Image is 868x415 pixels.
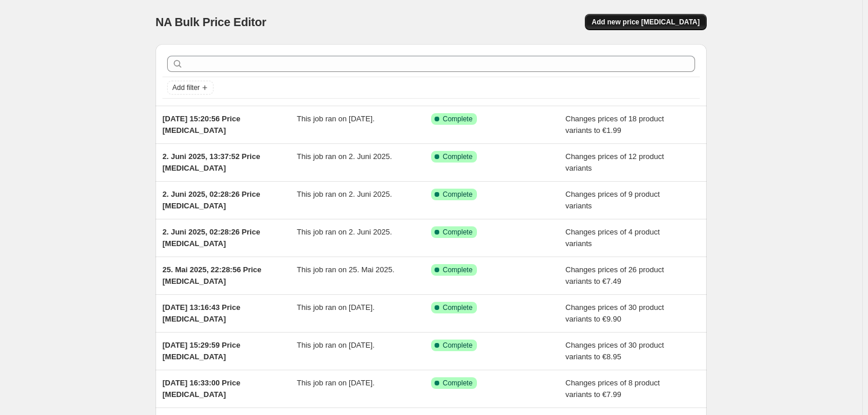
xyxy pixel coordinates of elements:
[162,378,240,399] span: [DATE] 16:33:00 Price [MEDICAL_DATA]
[162,190,260,210] span: 2. Juni 2025, 02:28:26 Price [MEDICAL_DATA]
[443,378,472,388] span: Complete
[167,81,214,95] button: Add filter
[297,114,375,123] span: This job ran on [DATE].
[585,14,707,30] button: Add new price [MEDICAL_DATA]
[592,17,700,27] span: Add new price [MEDICAL_DATA]
[162,152,260,172] span: 2. Juni 2025, 13:37:52 Price [MEDICAL_DATA]
[162,341,240,361] span: [DATE] 15:29:59 Price [MEDICAL_DATA]
[297,152,392,161] span: This job ran on 2. Juni 2025.
[443,341,472,350] span: Complete
[566,152,664,172] span: Changes prices of 12 product variants
[566,303,664,323] span: Changes prices of 30 product variants to €9.90
[566,228,660,248] span: Changes prices of 4 product variants
[443,228,472,237] span: Complete
[443,152,472,161] span: Complete
[297,378,375,387] span: This job ran on [DATE].
[162,228,260,248] span: 2. Juni 2025, 02:28:26 Price [MEDICAL_DATA]
[155,16,266,28] span: NA Bulk Price Editor
[443,190,472,199] span: Complete
[162,303,240,323] span: [DATE] 13:16:43 Price [MEDICAL_DATA]
[162,114,240,135] span: [DATE] 15:20:56 Price [MEDICAL_DATA]
[566,378,660,399] span: Changes prices of 8 product variants to €7.99
[443,265,472,275] span: Complete
[162,265,262,286] span: 25. Mai 2025, 22:28:56 Price [MEDICAL_DATA]
[566,341,664,361] span: Changes prices of 30 product variants to €8.95
[566,114,664,135] span: Changes prices of 18 product variants to €1.99
[172,83,200,92] span: Add filter
[566,265,664,286] span: Changes prices of 26 product variants to €7.49
[443,303,472,312] span: Complete
[297,303,375,312] span: This job ran on [DATE].
[297,190,392,199] span: This job ran on 2. Juni 2025.
[297,341,375,349] span: This job ran on [DATE].
[297,228,392,236] span: This job ran on 2. Juni 2025.
[297,265,395,274] span: This job ran on 25. Mai 2025.
[566,190,660,210] span: Changes prices of 9 product variants
[443,114,472,124] span: Complete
